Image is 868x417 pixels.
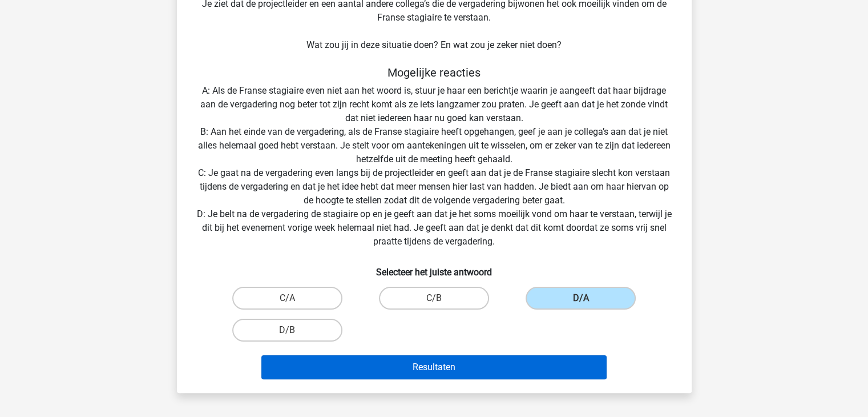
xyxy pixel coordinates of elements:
[526,287,636,310] label: D/A
[261,355,607,379] button: Resultaten
[379,287,489,310] label: C/B
[232,319,342,342] label: D/B
[195,258,673,278] h6: Selecteer het juiste antwoord
[232,287,342,310] label: C/A
[195,66,673,79] h5: Mogelijke reacties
